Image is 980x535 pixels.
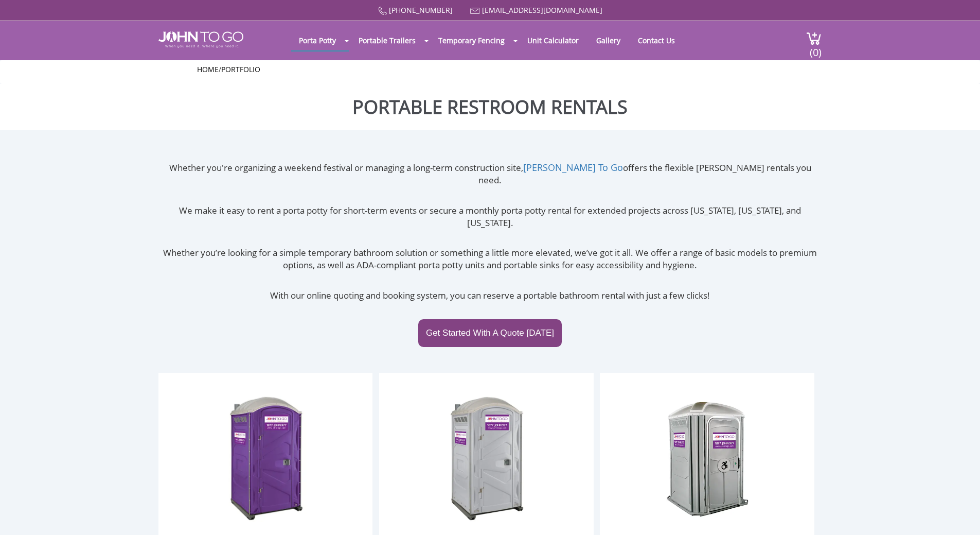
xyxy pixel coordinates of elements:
[520,30,586,50] a: Unit Calculator
[197,64,219,74] a: Home
[523,161,623,174] a: [PERSON_NAME] To Go
[351,30,423,50] a: Portable Trailers
[221,64,260,74] a: Portfolio
[291,30,344,50] a: Porta Potty
[809,37,822,59] span: (0)
[418,319,562,347] a: Get Started With A Quote [DATE]
[389,5,453,15] a: [PHONE_NUMBER]
[630,30,683,50] a: Contact Us
[378,7,387,15] img: Call
[158,204,822,230] p: We make it easy to rent a porta potty for short-term events or secure a monthly porta potty renta...
[806,31,822,45] img: cart a
[158,31,243,48] img: JOHN to go
[470,8,480,14] img: Mail
[158,289,822,302] p: With our online quoting and booking system, you can reserve a portable bathroom rental with just ...
[589,30,628,50] a: Gallery
[158,247,822,272] p: Whether you’re looking for a simple temporary bathroom solution or something a little more elevat...
[158,161,822,187] p: Whether you're organizing a weekend festival or managing a long-term construction site, offers th...
[939,494,980,535] button: Live Chat
[431,30,512,50] a: Temporary Fencing
[482,5,602,15] a: [EMAIL_ADDRESS][DOMAIN_NAME]
[197,64,783,75] ul: /
[666,393,749,522] img: ADA Handicapped Accessible Unit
